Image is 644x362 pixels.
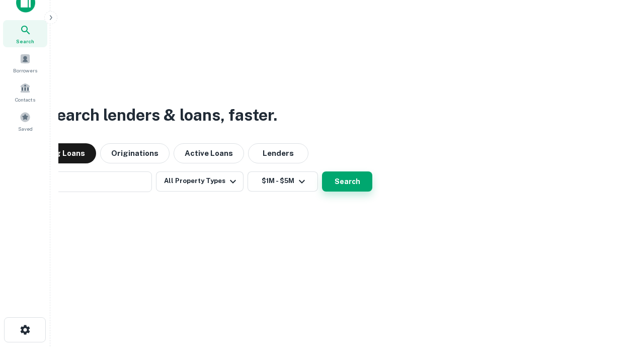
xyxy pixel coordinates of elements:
[174,143,244,163] button: Active Loans
[3,49,47,76] a: Borrowers
[46,103,277,127] h3: Search lenders & loans, faster.
[15,96,35,104] span: Contacts
[322,171,372,192] button: Search
[248,171,318,192] button: $1M - $5M
[18,125,33,133] span: Saved
[248,143,308,163] button: Lenders
[3,108,47,135] a: Saved
[16,37,34,45] span: Search
[3,78,47,106] a: Contacts
[100,143,170,163] button: Originations
[3,20,47,47] a: Search
[594,282,644,330] iframe: Chat Widget
[13,66,37,74] span: Borrowers
[156,171,244,192] button: All Property Types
